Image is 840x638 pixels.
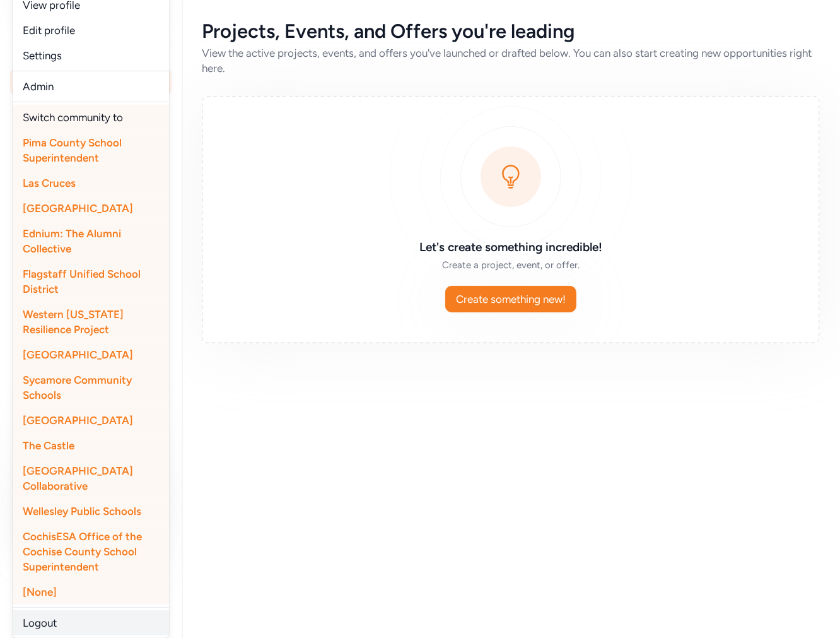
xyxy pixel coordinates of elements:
[23,268,141,295] span: Flagstaff Unified School District
[23,308,124,336] span: Western [US_STATE] Resilience Project
[13,18,169,43] a: Edit profile
[23,227,121,255] span: Ednium: The Alumni Collective
[23,530,142,573] span: CochisESA Office of the Cochise County School Superintendent
[10,255,172,283] a: People
[10,68,172,96] a: Create and Connect1
[23,414,133,427] span: [GEOGRAPHIC_DATA]
[10,8,172,35] a: Home
[10,189,172,217] a: View Conversations
[23,374,132,401] span: Sycamore Community Schools
[23,136,122,164] span: Pima County School Superintendent
[10,38,172,66] a: Respond to Invites
[10,285,172,313] a: Opportunities
[329,239,692,256] h3: Let's create something incredible!
[13,74,169,99] a: Admin
[445,286,576,312] button: Create something new!
[23,464,133,492] span: [GEOGRAPHIC_DATA] Collaborative
[10,376,172,404] a: [Impact Stories]
[10,129,172,157] a: Share Impact
[13,105,169,130] div: Switch community to
[23,177,76,189] span: Las Cruces
[329,259,692,271] div: Create a project, event, or offer.
[23,586,57,598] span: [None]
[10,159,172,187] a: See Past Activities
[13,610,169,635] a: Logout
[10,98,172,126] a: Close Activities
[456,292,566,307] span: Create something new!
[202,45,820,76] div: View the active projects, events, and offers you've launched or drafted below. You can also start...
[23,348,133,361] span: [GEOGRAPHIC_DATA]
[13,43,169,68] a: Settings
[202,20,820,43] div: Projects, Events, and Offers you're leading
[10,346,172,374] a: Bookmarks
[10,316,172,343] a: Idea Hub
[23,505,141,517] span: Wellesley Public Schools
[23,439,74,452] span: The Castle
[23,202,133,215] span: [GEOGRAPHIC_DATA]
